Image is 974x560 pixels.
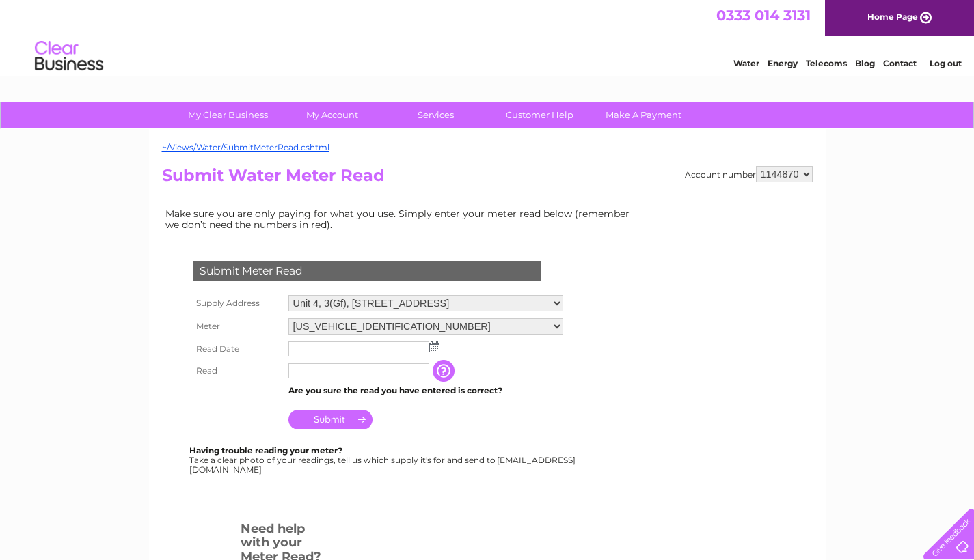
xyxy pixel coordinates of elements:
[189,292,285,315] th: Supply Address
[379,102,492,128] a: Services
[189,338,285,360] th: Read Date
[429,341,439,352] img: ...
[172,102,284,128] a: My Clear Business
[285,382,567,400] td: Are you sure the read you have entered is correct?
[768,58,798,68] a: Energy
[162,142,329,152] a: ~/Views/Water/SubmitMeterRead.cshtml
[930,58,962,68] a: Log out
[189,446,578,474] div: Take a clear photo of your readings, tell us which supply it's for and send to [EMAIL_ADDRESS][DO...
[483,102,596,128] a: Customer Help
[716,7,811,24] a: 0333 014 3131
[685,166,813,182] div: Account number
[806,58,847,68] a: Telecoms
[275,102,388,128] a: My Account
[162,205,640,234] td: Make sure you are only paying for what you use. Simply enter your meter read below (remember we d...
[162,166,813,192] h2: Submit Water Meter Read
[193,261,541,281] div: Submit Meter Read
[733,58,759,68] a: Water
[433,360,457,382] input: Information
[189,315,285,338] th: Meter
[288,410,373,429] input: Submit
[855,58,875,68] a: Blog
[587,102,700,128] a: Make A Payment
[34,36,104,77] img: logo.png
[883,58,917,68] a: Contact
[189,360,285,382] th: Read
[165,8,811,66] div: Clear Business is a trading name of Verastar Limited (registered in [GEOGRAPHIC_DATA] No. 3667643...
[189,445,342,456] b: Having trouble reading your meter?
